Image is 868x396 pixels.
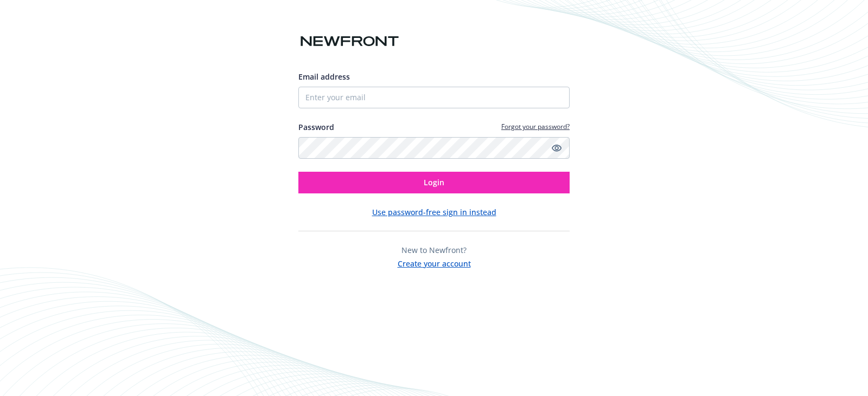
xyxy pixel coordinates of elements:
span: Login [424,177,444,187]
a: Forgot your password? [501,122,570,131]
button: Use password-free sign in instead [372,206,496,218]
span: Email address [298,72,350,82]
input: Enter your password [298,137,570,159]
label: Password [298,121,334,133]
span: New to Newfront? [401,245,467,255]
img: Newfront logo [298,32,401,51]
input: Enter your email [298,87,570,108]
button: Create your account [398,256,471,269]
a: Show password [550,141,563,154]
button: Login [298,172,570,193]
